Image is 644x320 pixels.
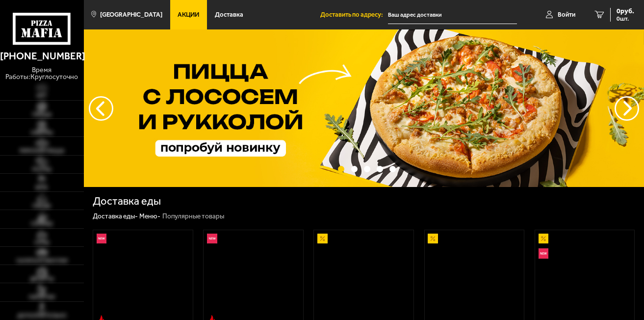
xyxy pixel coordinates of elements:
[428,234,438,244] img: Акционный
[338,166,344,172] button: точки переключения
[558,11,575,18] span: Войти
[162,212,224,221] div: Популярные товары
[178,11,199,18] span: Акции
[139,212,160,220] a: Меню-
[100,11,162,18] span: [GEOGRAPHIC_DATA]
[351,166,358,172] button: точки переключения
[539,234,549,244] img: Акционный
[615,96,639,121] button: предыдущий
[89,96,113,121] button: следующий
[539,248,549,259] img: Новинка
[617,8,634,15] span: 0 руб.
[377,166,383,172] button: точки переключения
[93,196,161,207] h1: Доставка еды
[207,234,217,244] img: Новинка
[93,212,138,220] a: Доставка еды-
[388,6,517,24] input: Ваш адрес доставки
[215,11,243,18] span: Доставка
[317,234,328,244] img: Акционный
[389,166,396,172] button: точки переключения
[97,234,107,244] img: Новинка
[364,166,370,172] button: точки переключения
[320,11,388,18] span: Доставить по адресу:
[617,16,634,22] span: 0 шт.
